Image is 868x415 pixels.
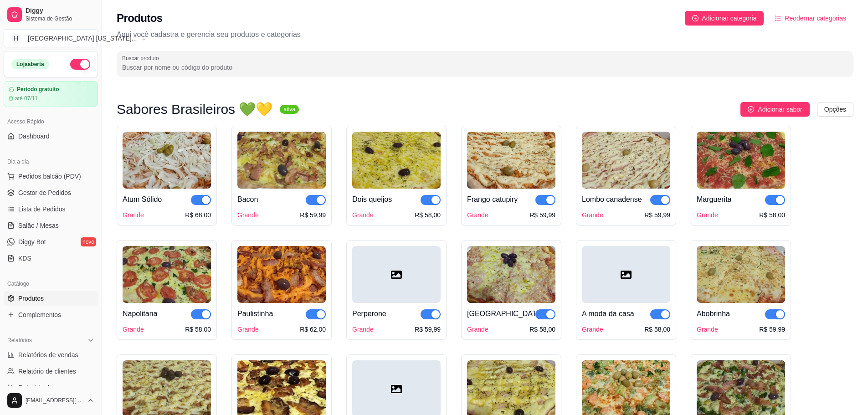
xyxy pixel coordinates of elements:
[18,221,59,230] span: Salão / Mesas
[467,325,488,334] div: Grande
[352,308,386,319] div: Perperone
[185,325,211,334] div: R$ 58,00
[697,246,785,303] img: product-image
[28,34,137,43] div: [GEOGRAPHIC_DATA] [US_STATE] ...
[467,210,488,220] div: Grande
[467,246,555,303] img: product-image
[352,132,441,189] img: product-image
[123,132,211,189] img: product-image
[4,348,98,362] a: Relatórios de vendas
[18,350,78,359] span: Relatórios de vendas
[644,210,670,220] div: R$ 59,99
[4,364,98,379] a: Relatório de clientes
[4,389,98,411] button: [EMAIL_ADDRESS][DOMAIN_NAME]
[237,132,326,189] img: product-image
[582,194,642,205] div: Lombo canadense
[415,210,441,220] div: R$ 58,00
[824,104,846,114] span: Opções
[697,194,731,205] div: Marguerita
[4,154,98,169] div: Dia a dia
[352,210,374,220] div: Grande
[18,188,71,197] span: Gestor de Pedidos
[4,277,98,291] div: Catálogo
[237,246,326,303] img: product-image
[300,210,326,220] div: R$ 59,99
[582,210,603,220] div: Grande
[4,291,98,306] a: Produtos
[697,325,718,334] div: Grande
[117,11,163,26] h2: Produtos
[18,294,44,303] span: Produtos
[467,308,535,319] div: [GEOGRAPHIC_DATA]
[4,29,98,47] button: Select a team
[123,325,144,334] div: Grande
[11,59,49,69] div: Loja aberta
[4,129,98,143] a: Dashboard
[767,11,853,26] button: Reodernar categorias
[415,325,441,334] div: R$ 59,99
[467,194,518,205] div: Frango catupiry
[15,95,38,102] article: até 07/11
[7,337,32,344] span: Relatórios
[117,104,272,115] h3: Sabores Brasileiros 💚💛
[4,218,98,233] a: Salão / Mesas
[352,194,392,205] div: Dois queijos
[237,325,259,334] div: Grande
[237,308,273,319] div: Paulistinha
[748,106,754,113] span: plus-circle
[702,13,757,23] span: Adicionar categoria
[759,325,785,334] div: R$ 59,99
[123,194,162,205] div: Atum Sólido
[4,307,98,322] a: Complementos
[300,325,326,334] div: R$ 62,00
[237,194,258,205] div: Bacon
[237,210,259,220] div: Grande
[18,310,61,319] span: Complementos
[582,325,603,334] div: Grande
[4,380,98,395] a: Relatório de mesas
[18,367,76,376] span: Relatório de clientes
[692,15,699,21] span: plus-circle
[117,29,853,40] p: Aqui você cadastra e gerencia seu produtos e categorias
[529,210,555,220] div: R$ 59,99
[185,210,211,220] div: R$ 68,00
[775,15,781,21] span: ordered-list
[123,308,158,319] div: Napolitana
[817,102,853,117] button: Opções
[11,34,21,43] span: H
[17,86,59,93] article: Período gratuito
[18,205,66,214] span: Lista de Pedidos
[18,383,73,392] span: Relatório de mesas
[4,202,98,216] a: Lista de Pedidos
[4,235,98,249] a: Diggy Botnovo
[529,325,555,334] div: R$ 58,00
[18,132,50,141] span: Dashboard
[26,7,94,15] span: Diggy
[758,104,802,114] span: Adicionar sabor
[4,114,98,129] div: Acesso Rápido
[697,308,730,319] div: Abobrinha
[4,251,98,266] a: KDS
[697,132,785,189] img: product-image
[26,15,94,22] span: Sistema de Gestão
[280,105,298,114] sup: ativa
[123,210,144,220] div: Grande
[18,172,81,181] span: Pedidos balcão (PDV)
[467,132,555,189] img: product-image
[582,308,634,319] div: A moda da casa
[122,63,848,72] input: Buscar produto
[685,11,764,26] button: Adicionar categoria
[759,210,785,220] div: R$ 58,00
[26,397,83,404] span: [EMAIL_ADDRESS][DOMAIN_NAME]
[785,13,846,23] span: Reodernar categorias
[123,246,211,303] img: product-image
[697,210,718,220] div: Grande
[740,102,809,117] button: Adicionar sabor
[4,185,98,200] a: Gestor de Pedidos
[4,169,98,184] button: Pedidos balcão (PDV)
[122,54,162,62] label: Buscar produto
[352,325,374,334] div: Grande
[18,237,46,246] span: Diggy Bot
[18,254,31,263] span: KDS
[644,325,670,334] div: R$ 58,00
